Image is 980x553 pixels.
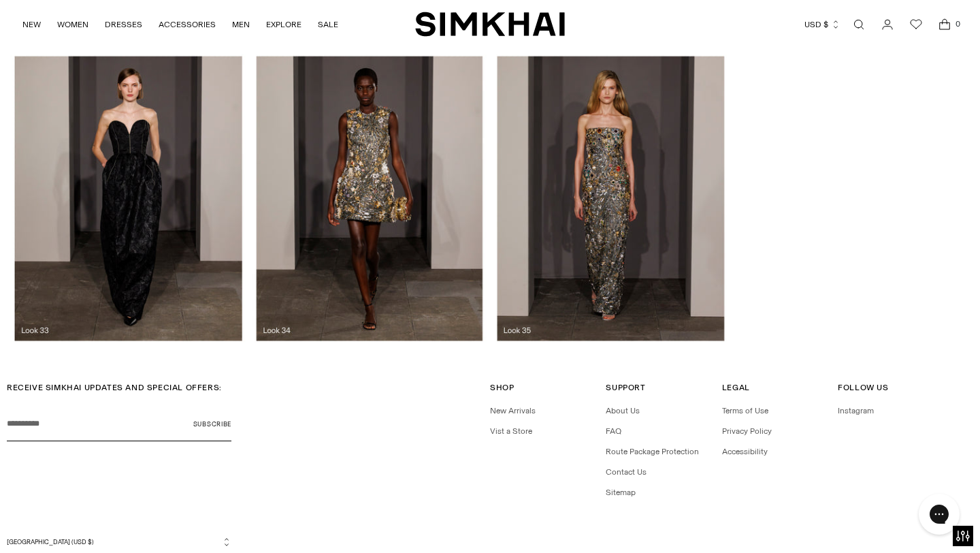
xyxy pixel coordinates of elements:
[159,10,216,39] a: ACCESSORIES
[7,537,231,547] button: [GEOGRAPHIC_DATA] (USD $)
[318,10,338,39] a: SALE
[11,501,137,542] iframe: Sign Up via Text for Offers
[804,10,840,39] button: USD $
[912,489,966,539] iframe: Gorgias live chat messenger
[105,10,142,39] a: DRESSES
[606,488,636,497] a: Sitemap
[722,406,768,415] a: Terms of Use
[722,383,750,392] span: Legal
[874,11,901,38] a: Go to the account page
[902,11,930,38] a: Wishlist
[951,18,964,30] span: 0
[606,426,621,436] a: FAQ
[490,406,536,415] a: New Arrivals
[57,10,88,39] a: WOMEN
[845,11,872,38] a: Open search modal
[193,407,231,441] button: Subscribe
[931,11,958,38] a: Open cart modal
[606,447,699,456] a: Route Package Protection
[490,426,532,436] a: Vist a Store
[415,11,565,37] a: SIMKHAI
[232,10,250,39] a: MEN
[7,383,222,392] span: RECEIVE SIMKHAI UPDATES AND SPECIAL OFFERS:
[606,406,640,415] a: About Us
[838,406,874,415] a: Instagram
[722,426,772,436] a: Privacy Policy
[722,447,768,456] a: Accessibility
[838,383,888,392] span: Follow Us
[22,10,41,39] a: NEW
[606,467,647,477] a: Contact Us
[490,383,514,392] span: Shop
[266,10,301,39] a: EXPLORE
[606,383,645,392] span: Support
